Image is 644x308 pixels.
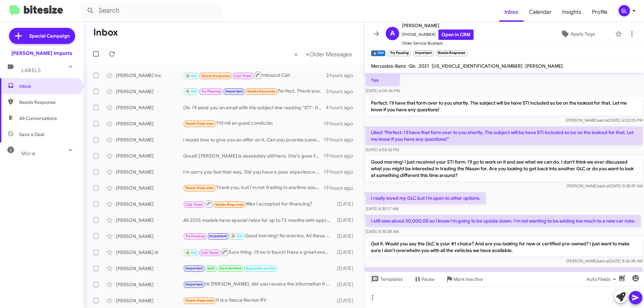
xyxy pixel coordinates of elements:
[19,131,44,138] span: Save a Deal
[557,2,587,22] a: Insights
[185,186,214,190] span: Needs Response
[366,74,400,86] p: Yes
[183,217,334,224] div: All 2025 models have special rates for up to 72 months with approved credit. Plus, when you choos...
[571,28,595,40] span: Apply Tags
[581,273,624,285] button: Auto Fields
[21,150,35,157] span: More
[183,120,324,127] div: 110 mil en good condición
[402,29,474,40] span: [PHONE_NUMBER]
[366,238,643,256] p: Got it. Would you say the GLC is your #1 choice? And are you looking for new or certified pre-own...
[440,273,488,285] button: Mark Inactive
[185,74,197,78] span: 🔥 Hot
[183,152,324,159] div: Great! [PERSON_NAME] is absolutely still here. She's gone for the evening but I'll have her reach...
[116,265,183,272] div: [PERSON_NAME]
[366,156,643,181] p: Good morning! I just received your STI form. I'll go to work on it and see what we can do. I don'...
[438,29,474,40] a: Open in CRM
[185,234,205,238] span: Try Pausing
[324,152,359,159] div: 19 hours ago
[402,40,474,47] span: Older Service Buyback
[116,297,183,304] div: [PERSON_NAME]
[309,51,352,58] span: Older Messages
[499,2,524,22] a: Inbox
[566,258,643,263] span: [PERSON_NAME] [DATE] 8:36:48 AM
[366,192,486,204] p: I really loved my GLC but I'm open to other options.
[543,28,612,40] button: Apply Tags
[290,47,356,61] nav: Page navigation example
[586,273,619,285] span: Auto Fields
[366,88,400,93] span: [DATE] 6:00:46 PM
[370,273,403,285] span: Templates
[185,89,197,94] span: 🔥 Hot
[234,74,252,78] span: Call Them
[246,266,275,270] span: Appointment Set
[116,88,183,95] div: [PERSON_NAME]
[116,185,183,191] div: [PERSON_NAME]
[422,273,435,285] span: Pause
[201,251,219,255] span: Call Them
[371,50,385,56] small: 🔥 Hot
[324,185,359,191] div: 19 hours ago
[116,120,183,127] div: [PERSON_NAME]
[183,71,326,79] div: Inbound Call
[436,50,467,56] small: Needs Response
[19,115,57,122] span: All Conversations
[597,258,609,263] span: said at
[587,2,613,22] a: Profile
[185,282,203,287] span: Important
[419,63,429,69] span: 2021
[453,273,483,285] span: Mark Inactive
[183,104,326,111] div: Ok. I'll send you an email with the subject line reading "STI". It will have a form attached that...
[366,267,643,286] p: It probably would be my first choice but still interested in what we can do about my current vehi...
[116,104,183,111] div: [PERSON_NAME]
[613,5,637,16] button: SL
[324,169,359,175] div: 19 hours ago
[366,147,399,152] span: [DATE] 6:02:42 PM
[21,67,41,73] span: Labels
[326,104,359,111] div: 4 hours ago
[294,50,298,58] span: «
[116,249,183,256] div: [PERSON_NAME] Iii
[408,273,440,285] button: Pause
[366,126,643,145] p: Liked “Perfect. I'll have that form over to you shortly. The subject will be have STI included so...
[116,201,183,207] div: [PERSON_NAME]
[247,89,276,94] span: Needs Response
[566,118,643,123] span: [PERSON_NAME] [DATE] 6:02:05 PM
[302,47,356,61] button: Next
[185,251,197,255] span: 🔥 Hot
[29,33,70,39] span: Special Campaign
[185,202,203,207] span: Call Them
[183,281,334,288] div: Hi [PERSON_NAME], did you receive the information from [PERSON_NAME] [DATE] in regards to the GLA...
[219,266,241,270] span: Sold Verified
[324,136,359,143] div: 19 hours ago
[11,50,72,57] div: [PERSON_NAME] Imports
[326,88,359,95] div: 3 hours ago
[366,215,641,227] p: I still owe about 30,000.00 so I know I'm going to be upside down. I'm not wanting to be adding t...
[116,233,183,240] div: [PERSON_NAME]
[183,169,324,175] div: I'm sorry you feel that way. Did you have a poor experience with us last time?
[366,206,398,211] span: [DATE] 8:30:17 AM
[597,118,609,123] span: said at
[209,234,227,238] span: Important
[306,50,309,58] span: »
[116,72,183,79] div: [PERSON_NAME] Inc
[619,5,630,16] div: SL
[366,229,399,234] span: [DATE] 8:35:28 AM
[116,136,183,143] div: [PERSON_NAME]
[364,273,408,285] button: Templates
[183,297,334,304] div: It is a Itasca Navion RV
[334,281,359,288] div: [DATE]
[525,63,563,69] span: [PERSON_NAME]
[183,87,326,95] div: Perfect. Thank you.
[116,281,183,288] div: [PERSON_NAME]
[524,2,557,22] a: Calendar
[93,27,118,38] h1: Inbox
[231,234,243,238] span: 🔥 Hot
[567,183,643,188] span: [PERSON_NAME] [DATE] 8:28:39 AM
[334,201,359,207] div: [DATE]
[185,298,214,303] span: Needs Response
[326,72,359,79] div: 3 hours ago
[9,28,75,44] a: Special Campaign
